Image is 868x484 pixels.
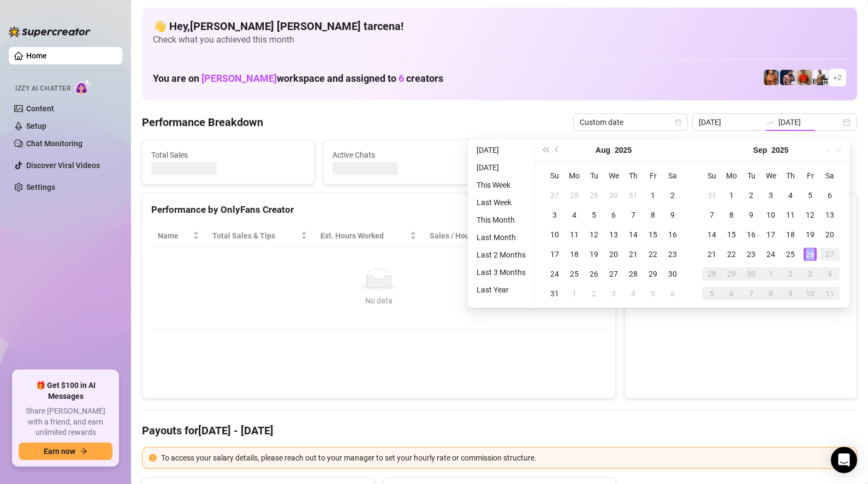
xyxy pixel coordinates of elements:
[206,225,314,247] th: Total Sales & Tips
[634,202,848,217] div: Sales by OnlyFans Creator
[44,447,75,456] span: Earn now
[153,34,846,46] span: Check what you achieved this month
[153,19,846,34] h4: 👋 Hey, [PERSON_NAME] [PERSON_NAME] tarcena !
[813,70,828,85] img: JUSTIN
[26,161,100,170] a: Discover Viral Videos
[142,115,263,130] h4: Performance Breakdown
[764,70,779,85] img: JG
[26,104,54,113] a: Content
[75,79,92,95] img: AI Chatter
[765,118,774,127] span: swap-right
[831,447,857,473] div: Open Intercom Messenger
[19,406,112,438] span: Share [PERSON_NAME] with a friend, and earn unlimited rewards
[513,149,667,161] span: Messages Sent
[796,70,812,85] img: Justin
[26,183,55,192] a: Settings
[512,230,592,242] span: Chat Conversion
[780,70,795,85] img: Axel
[778,116,841,128] input: End date
[158,230,191,242] span: Name
[19,443,112,460] button: Earn nowarrow-right
[430,230,490,242] span: Sales / Hour
[699,116,761,128] input: Start date
[26,51,47,60] a: Home
[580,114,681,130] span: Custom date
[153,73,443,85] h1: You are on workspace and assigned to creators
[151,202,607,217] div: Performance by OnlyFans Creator
[833,71,842,83] span: + 2
[15,83,70,94] span: Izzy AI Chatter
[399,73,404,84] span: 6
[201,73,277,84] span: [PERSON_NAME]
[161,452,850,464] div: To access your salary details, please reach out to your manager to set your hourly rate or commis...
[142,423,857,438] h4: Payouts for [DATE] - [DATE]
[212,230,299,242] span: Total Sales & Tips
[765,118,774,127] span: to
[423,225,506,247] th: Sales / Hour
[506,225,607,247] th: Chat Conversion
[162,295,596,307] div: No data
[675,119,682,126] span: calendar
[320,230,408,242] div: Est. Hours Worked
[19,380,112,402] span: 🎁 Get $100 in AI Messages
[149,454,157,462] span: exclamation-circle
[9,26,91,37] img: logo-BBDzfeDw.svg
[26,139,82,148] a: Chat Monitoring
[80,447,87,455] span: arrow-right
[151,149,305,161] span: Total Sales
[151,225,206,247] th: Name
[26,122,46,130] a: Setup
[332,149,486,161] span: Active Chats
